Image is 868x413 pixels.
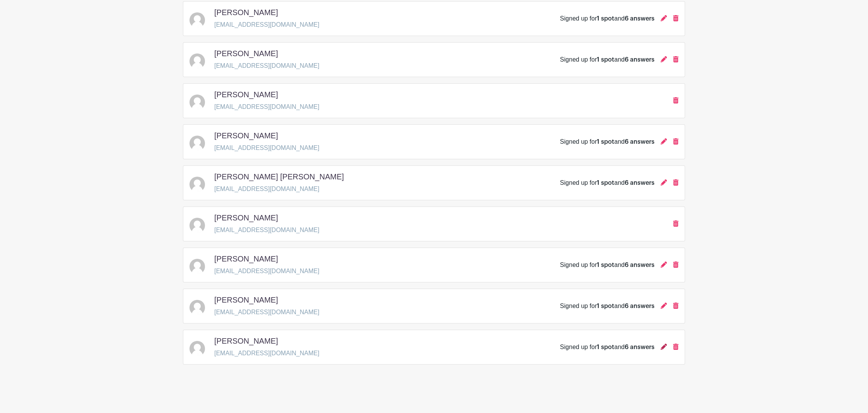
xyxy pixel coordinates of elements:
[189,341,205,356] img: default-ce2991bfa6775e67f084385cd625a349d9dcbb7a52a09fb2fda1e96e2d18dcdb.png
[560,342,654,352] div: Signed up for and
[214,184,350,194] p: [EMAIL_ADDRESS][DOMAIN_NAME]
[560,55,654,64] div: Signed up for and
[625,15,654,22] span: 6 answers
[189,12,205,28] img: default-ce2991bfa6775e67f084385cd625a349d9dcbb7a52a09fb2fda1e96e2d18dcdb.png
[214,308,319,317] p: [EMAIL_ADDRESS][DOMAIN_NAME]
[214,295,278,305] h5: [PERSON_NAME]
[625,180,654,186] span: 6 answers
[597,57,614,63] span: 1 spot
[560,137,654,146] div: Signed up for and
[214,102,319,112] p: [EMAIL_ADDRESS][DOMAIN_NAME]
[597,139,614,145] span: 1 spot
[560,260,654,270] div: Signed up for and
[625,262,654,268] span: 6 answers
[214,61,319,71] p: [EMAIL_ADDRESS][DOMAIN_NAME]
[214,225,319,235] p: [EMAIL_ADDRESS][DOMAIN_NAME]
[214,267,319,276] p: [EMAIL_ADDRESS][DOMAIN_NAME]
[189,259,205,274] img: default-ce2991bfa6775e67f084385cd625a349d9dcbb7a52a09fb2fda1e96e2d18dcdb.png
[597,344,614,350] span: 1 spot
[189,177,205,192] img: default-ce2991bfa6775e67f084385cd625a349d9dcbb7a52a09fb2fda1e96e2d18dcdb.png
[189,218,205,233] img: default-ce2991bfa6775e67f084385cd625a349d9dcbb7a52a09fb2fda1e96e2d18dcdb.png
[597,15,614,22] span: 1 spot
[214,213,278,222] h5: [PERSON_NAME]
[625,57,654,63] span: 6 answers
[214,143,319,153] p: [EMAIL_ADDRESS][DOMAIN_NAME]
[214,49,278,58] h5: [PERSON_NAME]
[214,336,278,346] h5: [PERSON_NAME]
[597,180,614,186] span: 1 spot
[189,95,205,110] img: default-ce2991bfa6775e67f084385cd625a349d9dcbb7a52a09fb2fda1e96e2d18dcdb.png
[214,172,344,181] h5: [PERSON_NAME] [PERSON_NAME]
[214,131,278,140] h5: [PERSON_NAME]
[560,14,654,23] div: Signed up for and
[189,136,205,151] img: default-ce2991bfa6775e67f084385cd625a349d9dcbb7a52a09fb2fda1e96e2d18dcdb.png
[560,178,654,188] div: Signed up for and
[597,262,614,268] span: 1 spot
[214,349,319,358] p: [EMAIL_ADDRESS][DOMAIN_NAME]
[214,254,278,263] h5: [PERSON_NAME]
[189,300,205,315] img: default-ce2991bfa6775e67f084385cd625a349d9dcbb7a52a09fb2fda1e96e2d18dcdb.png
[625,344,654,350] span: 6 answers
[214,20,319,29] p: [EMAIL_ADDRESS][DOMAIN_NAME]
[597,303,614,309] span: 1 spot
[214,8,278,17] h5: [PERSON_NAME]
[625,139,654,145] span: 6 answers
[189,53,205,69] img: default-ce2991bfa6775e67f084385cd625a349d9dcbb7a52a09fb2fda1e96e2d18dcdb.png
[214,90,278,99] h5: [PERSON_NAME]
[560,301,654,311] div: Signed up for and
[625,303,654,309] span: 6 answers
